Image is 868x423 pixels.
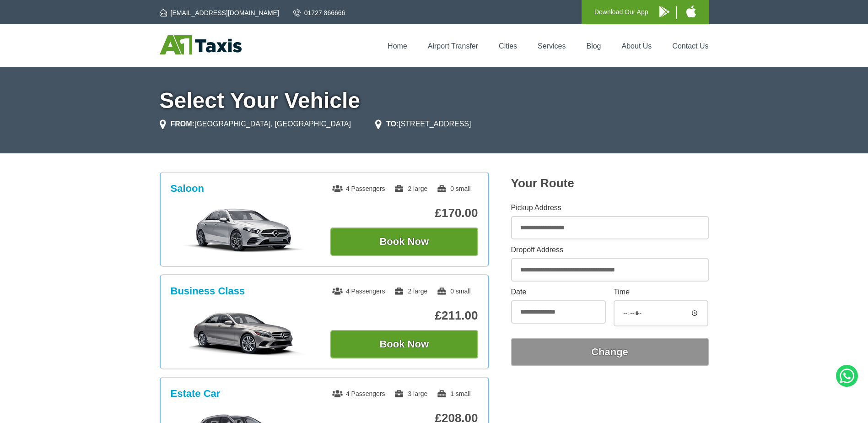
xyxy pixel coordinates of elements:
[511,176,709,190] h2: Your Route
[437,185,470,192] span: 0 small
[659,6,669,17] img: A1 Taxis Android App
[437,287,470,295] span: 0 small
[394,390,427,397] span: 3 large
[160,35,242,54] img: A1 Taxis St Albans LTD
[293,8,345,17] a: 01727 866666
[171,183,204,195] h3: Saloon
[332,390,385,397] span: 4 Passengers
[686,5,696,17] img: A1 Taxis iPhone App
[437,390,470,397] span: 1 small
[330,228,478,256] button: Book Now
[171,120,194,128] strong: FROM:
[394,287,427,295] span: 2 large
[375,119,471,130] li: [STREET_ADDRESS]
[428,42,478,50] a: Airport Transfer
[330,330,478,358] button: Book Now
[386,120,399,128] strong: TO:
[538,42,566,50] a: Services
[388,42,407,50] a: Home
[171,388,221,400] h3: Estate Car
[175,207,313,253] img: Saloon
[332,287,385,295] span: 4 Passengers
[614,288,708,296] label: Time
[175,310,313,356] img: Business Class
[499,42,517,50] a: Cities
[160,8,279,17] a: [EMAIL_ADDRESS][DOMAIN_NAME]
[171,285,245,297] h3: Business Class
[586,42,601,50] a: Blog
[672,42,708,50] a: Contact Us
[394,185,427,192] span: 2 large
[160,119,351,130] li: [GEOGRAPHIC_DATA], [GEOGRAPHIC_DATA]
[332,185,385,192] span: 4 Passengers
[511,288,606,296] label: Date
[330,309,478,323] p: £211.00
[622,42,652,50] a: About Us
[160,90,709,112] h1: Select Your Vehicle
[594,6,648,18] p: Download Our App
[511,338,709,366] button: Change
[330,206,478,220] p: £170.00
[511,246,709,254] label: Dropoff Address
[511,204,709,211] label: Pickup Address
